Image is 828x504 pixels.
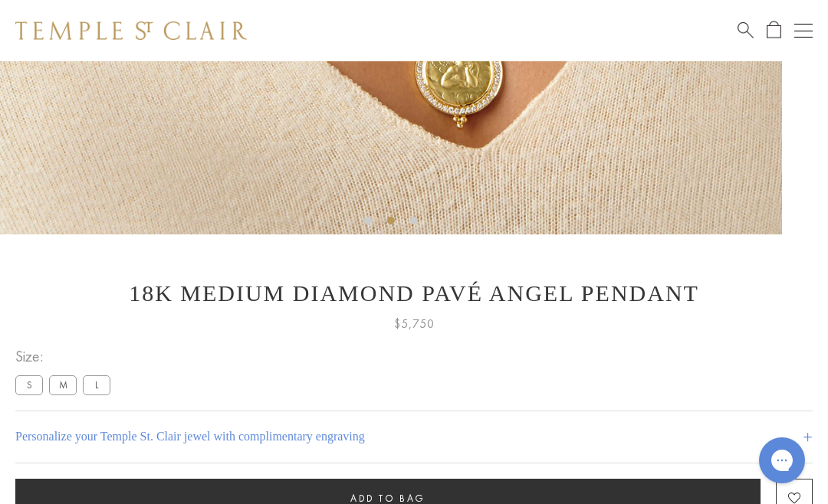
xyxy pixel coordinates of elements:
[738,21,754,40] a: Search
[803,423,813,451] h4: +
[15,344,117,369] span: Size:
[15,21,247,40] img: Temple St. Clair
[794,21,813,40] button: Open navigation
[15,280,813,306] h1: 18K Medium Diamond Pavé Angel Pendant
[15,427,365,446] h4: Personalize your Temple St. Clair jewel with complimentary engraving
[767,21,781,40] a: Open Shopping Bag
[83,375,110,394] label: L
[49,375,77,394] label: M
[751,432,813,489] iframe: Gorgias live chat messenger
[15,375,43,394] label: S
[394,314,435,334] span: $5,750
